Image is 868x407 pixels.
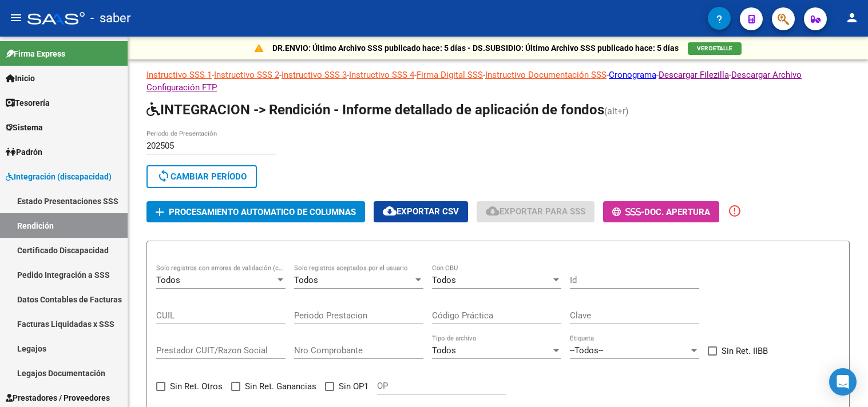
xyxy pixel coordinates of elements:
[845,11,859,25] mat-icon: person
[6,72,35,85] span: Inicio
[417,70,483,80] a: Firma Digital SSS
[432,275,456,285] span: Todos
[90,6,130,31] span: - saber
[609,70,656,80] a: Cronograma
[272,42,679,54] p: DR.ENVIO: Último Archivo SSS publicado hace: 5 días - DS.SUBSIDIO: Último Archivo SSS publicado h...
[612,207,644,217] span: -
[214,70,279,80] a: Instructivo SSS 2
[170,380,223,393] span: Sin Ret. Otros
[339,380,368,393] span: Sin OP1
[169,207,356,217] span: Procesamiento automatico de columnas
[146,69,850,94] p: - - - - - - - -
[349,70,414,80] a: Instructivo SSS 4
[294,275,318,285] span: Todos
[6,121,43,134] span: Sistema
[146,102,604,118] span: INTEGRACION -> Rendición - Informe detallado de aplicación de fondos
[486,206,585,217] span: Exportar para SSS
[6,392,110,404] span: Prestadores / Proveedores
[156,275,180,285] span: Todos
[157,169,171,183] mat-icon: sync
[153,205,167,219] mat-icon: add
[829,368,857,396] div: Open Intercom Messenger
[477,201,594,222] button: Exportar para SSS
[697,45,732,51] span: VER DETALLE
[659,70,729,80] a: Descargar Filezilla
[146,201,365,222] button: Procesamiento automatico de columnas
[722,344,768,358] span: Sin Ret. IIBB
[644,207,710,217] span: Doc. Apertura
[728,204,742,218] mat-icon: error_outline
[146,165,257,188] button: Cambiar Período
[383,206,459,217] span: Exportar CSV
[485,70,607,80] a: Instructivo Documentación SSS
[9,11,23,25] mat-icon: menu
[374,201,468,222] button: Exportar CSV
[688,42,742,55] button: VER DETALLE
[6,146,42,158] span: Padrón
[245,380,316,393] span: Sin Ret. Ganancias
[570,345,603,356] span: --Todos--
[282,70,347,80] a: Instructivo SSS 3
[6,170,112,183] span: Integración (discapacidad)
[432,345,456,356] span: Todos
[603,201,719,222] button: -Doc. Apertura
[157,171,247,182] span: Cambiar Período
[604,106,629,117] span: (alt+r)
[383,204,397,218] mat-icon: cloud_download
[486,204,500,218] mat-icon: cloud_download
[6,97,50,109] span: Tesorería
[6,47,65,60] span: Firma Express
[146,70,212,80] a: Instructivo SSS 1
